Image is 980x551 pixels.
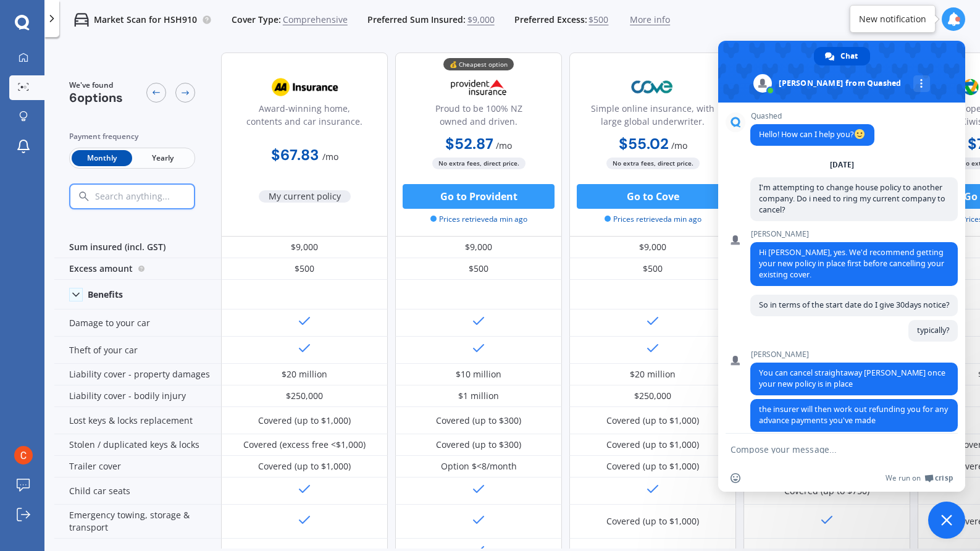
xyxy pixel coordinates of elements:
div: $9,000 [569,237,736,258]
div: $10 million [456,368,501,381]
span: My current policy [259,190,351,203]
div: Payment frequency [69,130,195,143]
span: Yearly [132,150,193,166]
span: [PERSON_NAME] [750,230,958,238]
div: Covered (up to $1,000) [258,414,351,427]
div: New notification [859,13,926,25]
div: $250,000 [286,390,323,402]
span: Hello! How can I help you? [759,129,866,140]
span: So in terms of the start date do I give 30days notice? [759,300,949,310]
span: You can cancel straightaway [PERSON_NAME] once your new policy is in place [759,368,945,389]
div: Trailer cover [54,456,221,477]
input: Search anything... [94,191,220,202]
div: Close chat [928,502,965,539]
div: Covered (up to $1,000) [258,460,351,473]
div: Damage to your car [54,309,221,337]
span: Comprehensive [283,14,348,26]
span: / mo [671,140,687,151]
span: I'm attempting to change house policy to another company. Do i need to ring my current company to... [759,182,945,215]
div: Stolen / duplicated keys & locks [54,434,221,456]
span: No extra fees, direct price. [432,158,526,169]
div: Proud to be 100% NZ owned and driven. [406,102,551,133]
span: 6 options [69,90,123,106]
img: AA.webp [264,72,345,103]
span: No extra fees, direct price. [606,158,700,169]
div: Lost keys & locks replacement [54,407,221,434]
div: Simple online insurance, with large global underwriter. [580,102,726,133]
div: $9,000 [395,237,562,258]
button: Go to Provident [403,184,555,209]
div: Covered (up to $300) [436,439,521,451]
span: typically? [917,325,949,335]
span: Cover Type: [232,14,281,26]
b: $52.87 [445,134,493,153]
p: Market Scan for HSH910 [94,14,197,26]
div: Award-winning home, contents and car insurance. [232,102,377,133]
img: Cove.webp [612,72,693,103]
div: Sum insured (incl. GST) [54,237,221,258]
div: Excess amount [54,258,221,280]
div: Covered (up to $1,000) [606,414,699,427]
div: Theft of your car [54,337,221,364]
div: More channels [913,75,930,92]
div: $500 [221,258,388,280]
div: $500 [395,258,562,280]
span: / mo [322,151,338,162]
b: $55.02 [619,134,669,153]
img: car.f15378c7a67c060ca3f3.svg [74,12,89,27]
span: Monthly [72,150,132,166]
div: Emergency towing, storage & transport [54,505,221,539]
span: Insert an emoji [731,473,740,483]
div: Liability cover - bodily injury [54,385,221,407]
div: Child car seats [54,477,221,505]
div: 💰 Cheapest option [443,58,514,70]
span: Preferred Sum Insured: [367,14,466,26]
div: Covered (up to $1,000) [606,439,699,451]
div: Option $<8/month [441,460,517,473]
span: Prices retrieved a min ago [430,214,527,225]
div: $20 million [630,368,676,381]
img: ACg8ocJ-Jtek0YLzbu46fBpAOoxD9AP_eOTf3eeQWjk2tKrfPoKiti0w=s96-c [14,446,33,465]
a: We run onCrisp [886,473,953,483]
textarea: Compose your message... [731,444,926,453]
div: Covered (up to $1,000) [606,460,699,473]
span: $500 [588,14,608,26]
div: $500 [569,258,736,280]
div: Liability cover - property damages [54,364,221,385]
span: Crisp [935,473,953,483]
span: Quashed [750,112,874,120]
span: Prices retrieved a min ago [605,214,701,225]
div: $20 million [282,368,327,381]
div: $250,000 [634,390,671,402]
span: / mo [496,140,512,151]
span: More info [630,14,670,26]
span: Hi [PERSON_NAME], yes. We'd recommend getting your new policy in place first before cancelling yo... [759,247,944,280]
span: We've found [69,80,123,91]
div: Benefits [88,289,123,300]
span: [PERSON_NAME] [750,350,958,359]
span: We run on [886,473,921,483]
div: Covered (excess free <$1,000) [243,439,366,451]
div: Covered (up to $300) [436,414,521,427]
div: $1 million [458,390,499,402]
b: $67.83 [271,145,319,164]
div: Chat [814,47,870,65]
span: Preferred Excess: [514,14,587,26]
span: Chat [840,47,858,65]
div: Covered (up to $1,000) [606,515,699,528]
img: Provident.png [438,72,519,103]
span: the insurer will then work out refunding you for any advance payments you've made [759,404,948,426]
div: [DATE] [830,161,854,169]
div: $9,000 [221,237,388,258]
button: Go to Cove [577,184,729,209]
span: $9,000 [467,14,495,26]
